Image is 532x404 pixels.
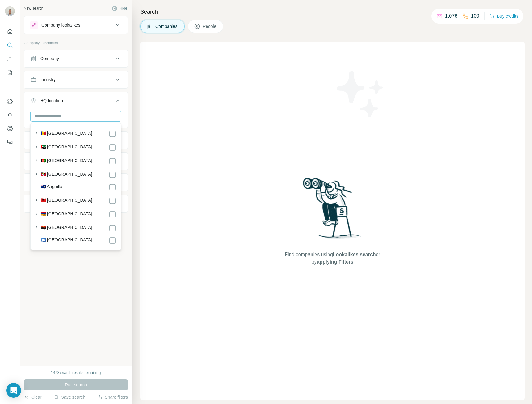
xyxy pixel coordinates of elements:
[5,67,15,78] button: My lists
[97,394,128,400] button: Share filters
[24,133,128,148] button: Annual revenue ($)
[5,109,15,121] button: Use Surfe API
[51,370,101,375] div: 1473 search results remaining
[41,171,92,178] label: 🇦🇬 [GEOGRAPHIC_DATA]
[41,197,92,204] label: 🇦🇱 [GEOGRAPHIC_DATA]
[203,23,217,29] span: People
[108,4,132,13] button: Hide
[5,6,15,16] img: Avatar
[41,144,92,151] label: 🇦🇪 [GEOGRAPHIC_DATA]
[5,40,15,51] button: Search
[24,18,128,33] button: Company lookalikes
[5,53,15,64] button: Enrich CSV
[40,98,63,104] div: HQ location
[41,130,92,138] label: 🇦🇩 [GEOGRAPHIC_DATA]
[490,12,518,20] button: Buy credits
[41,183,62,191] label: 🇦🇮 Anguilla
[24,51,128,66] button: Company
[5,137,15,148] button: Feedback
[24,394,41,400] button: Clear
[333,66,388,122] img: Surfe Illustration - Stars
[333,252,376,257] span: Lookalikes search
[41,157,92,165] label: 🇦🇫 [GEOGRAPHIC_DATA]
[41,237,92,244] label: 🇦🇶 [GEOGRAPHIC_DATA]
[40,55,59,62] div: Company
[24,154,128,169] button: Employees (size)
[24,72,128,87] button: Industry
[24,40,128,46] p: Company information
[41,224,92,232] label: 🇦🇴 [GEOGRAPHIC_DATA]
[24,175,128,190] button: Technologies
[5,96,15,107] button: Use Surfe on LinkedIn
[24,196,128,211] button: Keywords
[24,93,128,111] button: HQ location
[140,7,525,16] h4: Search
[5,26,15,37] button: Quick start
[5,123,15,134] button: Dashboard
[41,211,92,218] label: 🇦🇲 [GEOGRAPHIC_DATA]
[6,383,21,398] div: Open Intercom Messenger
[24,6,43,11] div: New search
[471,12,479,20] p: 100
[300,176,365,245] img: Surfe Illustration - Woman searching with binoculars
[41,22,80,28] div: Company lookalikes
[283,251,382,266] span: Find companies using or by
[317,259,353,265] span: applying Filters
[155,23,178,29] span: Companies
[40,77,56,83] div: Industry
[445,12,457,20] p: 1,076
[54,394,85,400] button: Save search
